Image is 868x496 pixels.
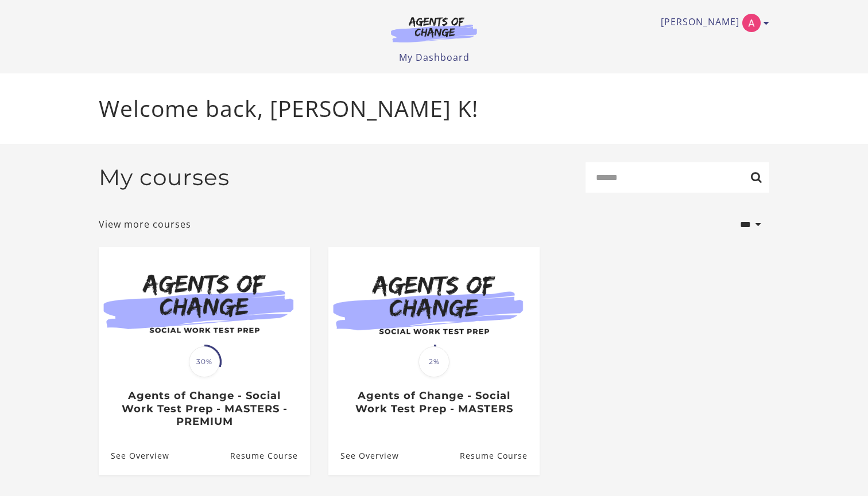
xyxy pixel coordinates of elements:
[230,437,310,474] a: Agents of Change - Social Work Test Prep - MASTERS - PREMIUM: Resume Course
[111,389,297,428] h3: Agents of Change - Social Work Test Prep - MASTERS - PREMIUM
[340,389,527,415] h3: Agents of Change - Social Work Test Prep - MASTERS
[460,437,540,474] a: Agents of Change - Social Work Test Prep - MASTERS: Resume Course
[661,14,764,32] a: Toggle menu
[328,437,399,474] a: Agents of Change - Social Work Test Prep - MASTERS: See Overview
[99,217,191,231] a: View more courses
[399,51,470,64] a: My Dashboard
[99,437,169,474] a: Agents of Change - Social Work Test Prep - MASTERS - PREMIUM: See Overview
[99,164,230,191] h2: My courses
[189,346,220,377] span: 30%
[418,346,449,377] span: 2%
[379,16,489,42] img: Agents of Change Logo
[99,92,769,126] p: Welcome back, [PERSON_NAME] K!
